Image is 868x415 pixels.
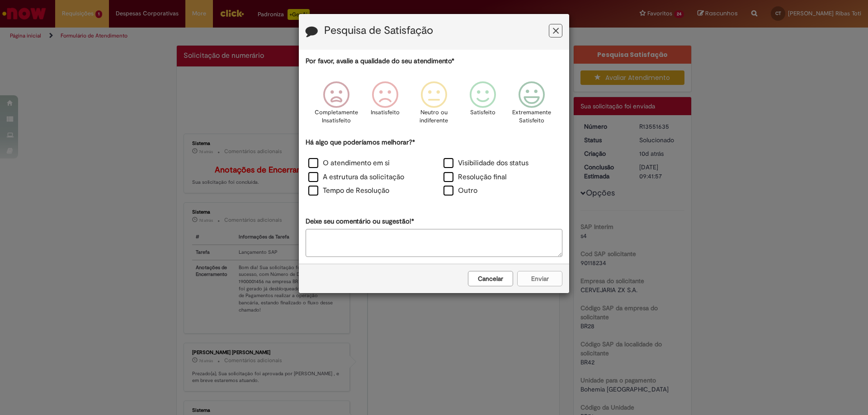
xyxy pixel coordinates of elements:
label: Visibilidade dos status [443,158,528,168]
label: Tempo de Resolução [308,186,389,196]
label: Por favor, avalie a qualidade do seu atendimento* [306,56,454,66]
div: Há algo que poderíamos melhorar?* [306,138,562,199]
div: Satisfeito [460,75,506,136]
label: Deixe seu comentário ou sugestão!* [306,217,414,226]
p: Neutro ou indiferente [418,108,450,125]
button: Cancelar [468,271,513,286]
div: Neutro ou indiferente [411,75,457,136]
label: Pesquisa de Satisfação [324,25,433,37]
label: O atendimento em si [308,158,390,168]
label: Resolução final [443,172,507,182]
p: Insatisfeito [371,108,400,117]
label: Outro [443,186,477,196]
label: A estrutura da solicitação [308,172,404,182]
p: Satisfeito [470,108,495,117]
p: Extremamente Satisfeito [512,108,551,125]
div: Insatisfeito [362,75,408,136]
p: Completamente Insatisfeito [315,108,358,125]
div: Completamente Insatisfeito [313,75,359,136]
div: Extremamente Satisfeito [509,75,555,136]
